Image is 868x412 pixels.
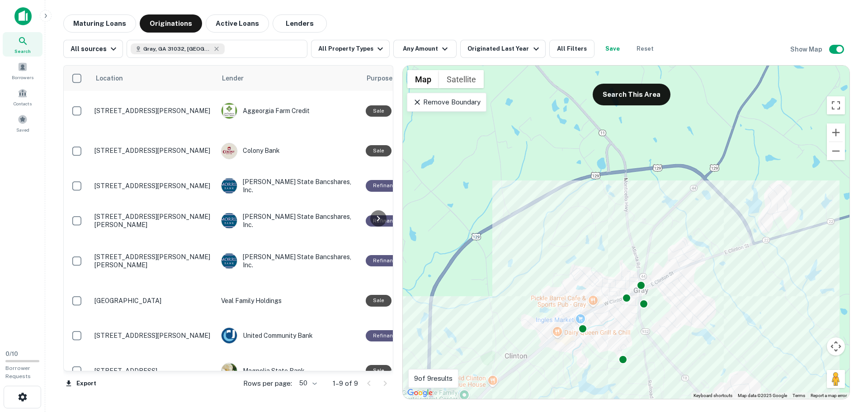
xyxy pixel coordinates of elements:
[827,142,845,160] button: Zoom out
[63,377,99,390] button: Export
[94,147,212,155] p: [STREET_ADDRESS][PERSON_NAME]
[94,367,212,375] p: [STREET_ADDRESS]
[827,337,845,355] button: Map camera controls
[790,44,824,54] h6: Show Map
[95,73,135,84] span: Location
[598,40,627,58] button: Save your search to get updates of matches that match your search criteria.
[393,40,457,58] button: Any Amount
[467,43,541,54] div: Originated Last Year
[3,111,42,135] a: Saved
[94,331,212,340] p: [STREET_ADDRESS][PERSON_NAME]
[14,47,31,55] span: Search
[222,363,237,379] img: picture
[311,40,390,58] button: All Property Types
[361,66,411,91] th: Purpose
[221,178,357,194] div: [PERSON_NAME] State Bancshares, Inc.
[693,393,732,399] button: Keyboard shortcuts
[221,253,357,269] div: [PERSON_NAME] State Bancshares, Inc.
[221,213,357,229] div: [PERSON_NAME] State Bancshares, Inc.
[221,143,357,159] div: Colony Bank
[222,213,237,228] img: picture
[222,73,244,84] span: Lender
[827,123,845,142] button: Zoom in
[631,40,660,58] button: Reset
[222,253,237,269] img: picture
[63,14,136,33] button: Maturing Loans
[460,40,545,58] button: Originated Last Year
[222,143,237,159] img: picture
[217,66,361,91] th: Lender
[367,73,404,84] span: Purpose
[405,387,435,399] a: Open this area in Google Maps (opens a new window)
[222,178,237,194] img: picture
[366,215,406,227] div: This loan purpose was for refinancing
[12,74,33,81] span: Borrowers
[14,7,32,25] img: capitalize-icon.png
[206,14,269,33] button: Active Loans
[366,180,406,191] div: This loan purpose was for refinancing
[143,45,211,53] span: Gray, GA 31032, [GEOGRAPHIC_DATA]
[811,393,847,398] a: Report a map error
[221,327,357,344] div: United Community Bank
[221,296,357,306] p: Veal Family Holdings
[793,393,805,398] a: Terms (opens in new tab)
[3,58,42,83] a: Borrowers
[243,378,292,389] p: Rows per page:
[3,32,42,57] a: Search
[71,43,119,54] div: All sources
[366,365,392,376] div: Sale
[273,14,327,33] button: Lenders
[738,393,787,398] span: Map data ©2025 Google
[127,40,307,58] button: Gray, GA 31032, [GEOGRAPHIC_DATA]
[94,107,212,115] p: [STREET_ADDRESS][PERSON_NAME]
[333,378,358,389] p: 1–9 of 9
[413,97,480,108] p: Remove Boundary
[403,66,849,399] div: 0 0
[414,373,453,384] p: 9 of 9 results
[5,365,31,379] span: Borrower Requests
[366,255,406,266] div: This loan purpose was for refinancing
[5,350,18,357] span: 0 / 10
[3,85,42,109] a: Contacts
[439,70,484,88] button: Show satellite imagery
[405,387,435,399] img: Google
[823,340,868,383] iframe: Chat Widget
[90,66,217,91] th: Location
[366,145,392,156] div: Sale
[140,14,202,33] button: Originations
[94,253,212,269] p: [STREET_ADDRESS][PERSON_NAME][PERSON_NAME]
[366,295,392,306] div: Sale
[94,213,212,229] p: [STREET_ADDRESS][PERSON_NAME][PERSON_NAME]
[221,103,357,119] div: Aggeorgia Farm Credit
[222,103,237,118] img: picture
[14,100,32,107] span: Contacts
[296,377,318,390] div: 50
[221,363,357,379] div: Magnolia State Bank
[549,40,594,58] button: All Filters
[94,297,212,305] p: [GEOGRAPHIC_DATA]
[407,70,439,88] button: Show street map
[366,105,392,117] div: Sale
[63,40,123,58] button: All sources
[222,328,237,343] img: picture
[16,126,29,133] span: Saved
[366,330,406,341] div: This loan purpose was for refinancing
[94,182,212,190] p: [STREET_ADDRESS][PERSON_NAME]
[827,96,845,114] button: Toggle fullscreen view
[593,84,670,105] button: Search This Area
